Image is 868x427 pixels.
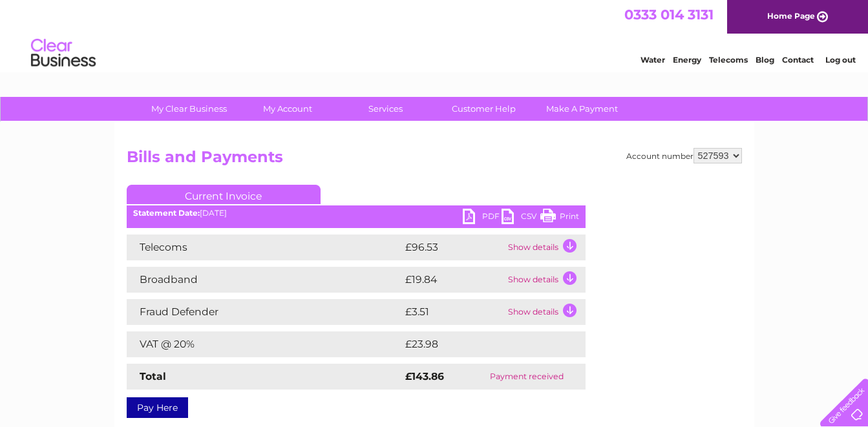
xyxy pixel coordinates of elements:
[136,97,242,121] a: My Clear Business
[782,55,814,65] a: Contact
[127,185,321,204] a: Current Invoice
[127,397,188,418] a: Pay Here
[626,148,742,163] div: Account number
[140,370,166,382] strong: Total
[332,97,439,121] a: Services
[405,370,444,382] strong: £143.86
[624,6,714,23] a: 0333 014 3131
[505,267,586,293] td: Show details
[127,299,402,325] td: Fraud Defender
[129,7,740,63] div: Clear Business is a trading name of Verastar Limited (registered in [GEOGRAPHIC_DATA] No. 3667643...
[133,208,200,218] b: Statement Date:
[540,209,579,227] a: Print
[505,234,586,260] td: Show details
[709,55,748,65] a: Telecoms
[430,97,537,121] a: Customer Help
[234,97,341,121] a: My Account
[30,34,96,73] img: logo.png
[529,97,635,121] a: Make A Payment
[463,209,502,227] a: PDF
[402,331,560,357] td: £23.98
[127,148,742,172] h2: Bills and Payments
[402,234,505,260] td: £96.53
[505,299,586,325] td: Show details
[127,331,402,357] td: VAT @ 20%
[402,267,505,293] td: £19.84
[127,267,402,293] td: Broadband
[127,234,402,260] td: Telecoms
[402,299,505,325] td: £3.51
[640,55,665,65] a: Water
[127,209,586,218] div: [DATE]
[756,55,774,65] a: Blog
[468,364,586,390] td: Payment received
[825,55,856,65] a: Log out
[673,55,701,65] a: Energy
[502,209,540,227] a: CSV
